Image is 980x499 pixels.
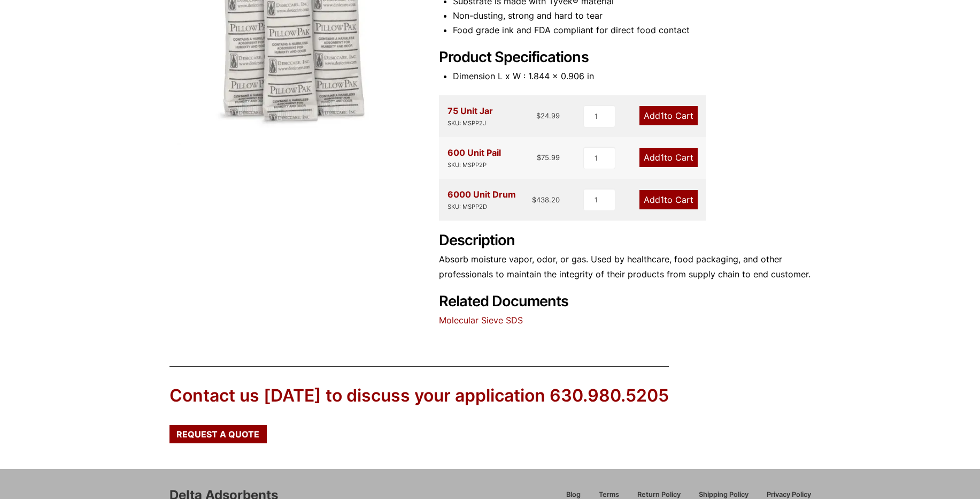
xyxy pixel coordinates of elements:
[439,252,811,281] p: Absorb moisture vapor, odor, or gas. Used by healthcare, food packaging, and other professionals ...
[447,160,501,170] div: SKU: MSPP2P
[639,148,698,167] a: Add1to Cart
[599,492,619,498] span: Terms
[536,111,560,120] bdi: 24.99
[637,492,681,498] span: Return Policy
[639,106,698,125] a: Add1to Cart
[453,69,811,84] li: Dimension L x W : 1.844 x 0.906 in
[532,195,536,204] span: $
[536,111,541,120] span: $
[699,492,748,498] span: Shipping Policy
[566,492,581,498] span: Blog
[660,152,664,163] span: 1
[639,190,698,209] a: Add1to Cart
[767,492,811,498] span: Privacy Policy
[169,384,669,408] div: Contact us [DATE] to discuss your application 630.980.5205
[447,187,516,212] div: 6000 Unit Drum
[447,146,501,170] div: 600 Unit Pail
[453,23,811,37] li: Food grade ink and FDA compliant for direct food contact
[537,153,560,162] bdi: 75.99
[439,315,523,326] a: Molecular Sieve SDS
[447,104,493,128] div: 75 Unit Jar
[176,430,259,438] span: Request a Quote
[439,232,811,249] h2: Description
[169,425,267,443] a: Request a Quote
[532,195,560,204] bdi: 438.20
[660,110,664,121] span: 1
[447,118,493,128] div: SKU: MSPP2J
[439,49,811,66] h2: Product Specifications
[537,153,541,162] span: $
[453,9,811,23] li: Non-dusting, strong and hard to tear
[447,202,516,212] div: SKU: MSPP2D
[660,194,664,205] span: 1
